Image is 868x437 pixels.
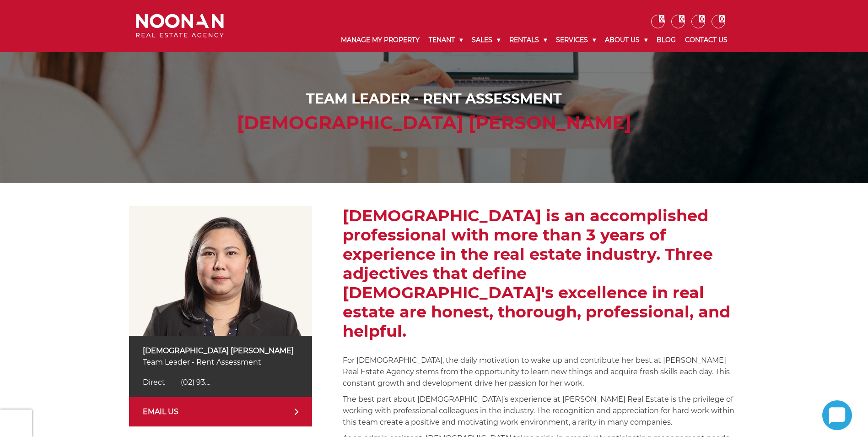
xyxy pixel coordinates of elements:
a: Rentals [505,28,551,52]
a: EMAIL US [129,397,312,426]
a: Manage My Property [336,28,424,52]
img: Noonan Real Estate Agency [136,14,224,38]
h2: [DEMOGRAPHIC_DATA] is an accomplished professional with more than 3 years of experience in the re... [343,206,739,341]
h2: [DEMOGRAPHIC_DATA] [PERSON_NAME] [138,112,730,134]
h1: Team Leader - Rent Assessment [138,91,730,107]
a: Sales [467,28,505,52]
a: About Us [600,28,652,52]
img: Lady Tiglao [129,206,312,336]
a: Blog [652,28,680,52]
a: Contact Us [680,28,732,52]
a: Tenant [424,28,467,52]
a: Services [551,28,600,52]
p: The best part about [DEMOGRAPHIC_DATA]’s experience at [PERSON_NAME] Real Estate is the privilege... [343,393,739,428]
span: Direct [143,378,165,387]
p: [DEMOGRAPHIC_DATA] [PERSON_NAME] [143,345,298,356]
p: Team Leader - Rent Assessment [143,356,298,368]
a: Click to reveal phone number [143,378,210,387]
span: (02) 93.... [181,378,210,387]
p: For [DEMOGRAPHIC_DATA], the daily motivation to wake up and contribute her best at [PERSON_NAME] ... [343,355,739,389]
